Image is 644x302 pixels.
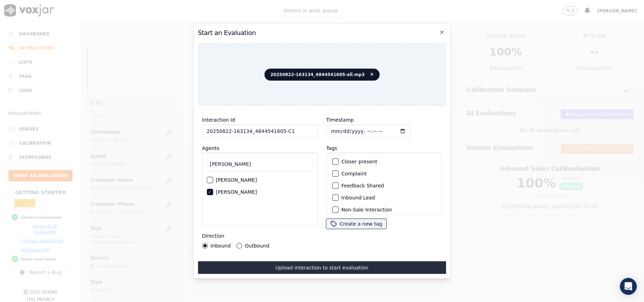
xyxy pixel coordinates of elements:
label: Tags [326,145,337,151]
label: Non-Sale Interaction [341,207,392,212]
label: Feedback Shared [341,183,384,188]
input: reference id, file name, etc [202,124,318,138]
button: Upload interaction to start evaluation [198,261,446,274]
label: Interaction Id [202,117,235,123]
button: Create a new tag [326,219,386,229]
label: Inbound [210,243,231,248]
span: 20250822-163134_4844541605-all.mp3 [265,69,380,81]
label: Direction [202,233,224,239]
label: Complaint [341,171,367,176]
label: [PERSON_NAME] [216,190,257,194]
input: Search Agents... [207,157,313,171]
label: [PERSON_NAME] [216,178,257,182]
div: Open Intercom Messenger [620,278,637,295]
label: Outbound [245,243,269,248]
label: Agents [202,145,219,151]
label: Timestamp [326,117,354,123]
label: Inbound Lead [341,195,375,200]
h2: Start an Evaluation [198,28,446,38]
label: Closer present [341,159,377,164]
